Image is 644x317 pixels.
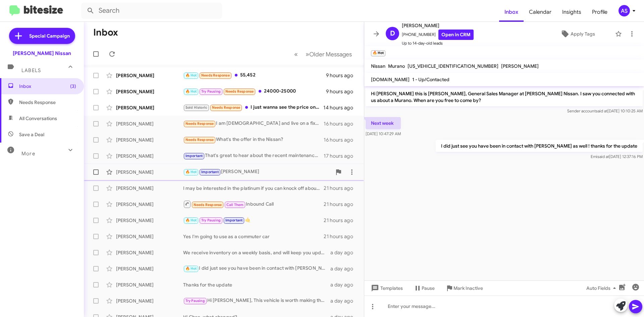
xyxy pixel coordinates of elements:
[19,99,76,106] span: Needs Response
[453,282,483,294] span: Mark Inactive
[185,138,214,142] span: Needs Response
[326,72,359,79] div: 9 hours ago
[93,27,118,38] h1: Inbox
[408,63,498,69] span: [US_VEHICLE_IDENTIFICATION_NUMBER]
[324,185,359,192] div: 21 hours ago
[183,168,332,176] div: [PERSON_NAME]
[19,115,57,122] span: All Conversations
[324,217,359,224] div: 21 hours ago
[364,282,408,294] button: Templates
[412,76,449,83] span: 1 - Up/Contacted
[185,266,197,271] span: 🔥 Hot
[116,265,183,272] div: [PERSON_NAME]
[543,28,612,40] button: Apply Tags
[116,169,183,175] div: [PERSON_NAME]
[306,50,309,58] span: »
[371,76,410,83] span: [DOMAIN_NAME]
[116,298,183,304] div: [PERSON_NAME]
[183,152,324,160] div: That's great to hear about the recent maintenance! It sounds like the vehicle is in good shape. W...
[116,201,183,208] div: [PERSON_NAME]
[290,47,356,61] nav: Page navigation example
[116,120,183,127] div: [PERSON_NAME]
[324,120,359,127] div: 16 hours ago
[408,282,440,294] button: Pause
[201,89,221,94] span: Try Pausing
[183,200,324,208] div: Inbound Call
[201,218,221,222] span: Try Pausing
[326,88,359,95] div: 9 hours ago
[324,137,359,143] div: 16 hours ago
[402,30,474,40] span: [PHONE_NUMBER]
[185,218,197,222] span: 🔥 Hot
[225,218,243,222] span: Important
[183,88,326,95] div: 24000-25000
[9,28,75,44] a: Special Campaign
[183,185,324,192] div: I may be interested in the platinum if you can knock off about $6k and it has an extended warranty
[21,67,41,73] span: Labels
[116,104,183,111] div: [PERSON_NAME]
[596,108,607,113] span: said at
[116,185,183,192] div: [PERSON_NAME]
[183,281,330,288] div: Thanks for the update
[330,281,359,288] div: a day ago
[330,298,359,304] div: a day ago
[185,89,197,94] span: 🔥 Hot
[81,3,222,19] input: Search
[581,282,624,294] button: Auto Fields
[116,137,183,143] div: [PERSON_NAME]
[226,203,244,207] span: Call Them
[438,30,474,40] a: Open in CRM
[388,63,405,69] span: Murano
[501,63,539,69] span: [PERSON_NAME]
[613,5,637,16] button: AS
[116,153,183,159] div: [PERSON_NAME]
[183,136,324,144] div: What's the offer in the Nissan?
[201,73,230,77] span: Needs Response
[371,63,385,69] span: Nissan
[183,120,324,127] div: I am [DEMOGRAPHIC_DATA] and live on a fixed income. Although My health concerns are minimal.. I d...
[183,265,330,272] div: I did just see you have been in contact with [PERSON_NAME] as well ! thanks for the update
[499,2,524,22] a: Inbox
[619,5,630,16] div: AS
[116,72,183,79] div: [PERSON_NAME]
[324,201,359,208] div: 21 hours ago
[183,297,330,305] div: Hi [PERSON_NAME], This vehicle is worth making the drive! Would this weekend work for you to stop...
[366,117,401,129] p: Next week
[571,28,595,40] span: Apply Tags
[591,154,643,159] span: Emi [DATE] 12:37:16 PM
[436,140,643,152] p: I did just see you have been in contact with [PERSON_NAME] as well ! thanks for the update
[183,233,324,240] div: Yes I'm going to use as a commuter car
[330,265,359,272] div: a day ago
[524,2,557,22] span: Calendar
[185,121,214,126] span: Needs Response
[366,88,643,106] p: Hi [PERSON_NAME] this is [PERSON_NAME], General Sales Manager at [PERSON_NAME] Nissan. I saw you ...
[19,131,44,138] span: Save a Deal
[402,40,474,47] span: Up to 14-day-old leads
[183,249,330,256] div: We receive inventory on a weekly basis, and will keep you updated with what we receive!
[13,50,71,57] div: [PERSON_NAME] Nissan
[422,282,435,294] span: Pause
[324,153,359,159] div: 17 hours ago
[323,104,359,111] div: 14 hours ago
[587,2,613,22] a: Profile
[183,104,323,111] div: I just wanna see the price on that one in particular
[597,154,609,159] span: said at
[194,203,222,207] span: Needs Response
[402,21,474,30] span: [PERSON_NAME]
[70,83,76,90] span: (3)
[185,170,197,174] span: 🔥 Hot
[185,105,208,110] span: Sold Historic
[183,71,326,79] div: 55,452
[302,47,356,61] button: Next
[116,249,183,256] div: [PERSON_NAME]
[185,154,203,158] span: Important
[212,105,240,110] span: Needs Response
[21,151,35,157] span: More
[366,131,401,136] span: [DATE] 10:47:29 AM
[116,217,183,224] div: [PERSON_NAME]
[201,170,219,174] span: Important
[116,233,183,240] div: [PERSON_NAME]
[19,83,76,90] span: Inbox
